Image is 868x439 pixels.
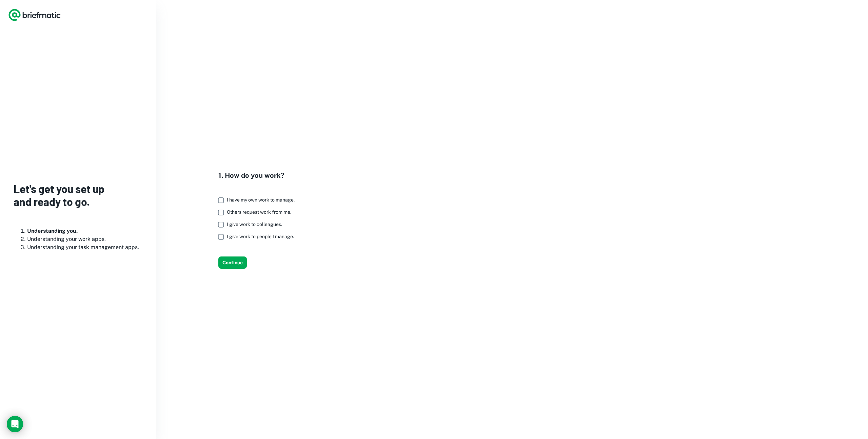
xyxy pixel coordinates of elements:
[27,243,142,251] li: Understanding your task management apps.
[8,8,61,22] a: Logo
[227,197,295,203] span: I have my own work to manage.
[227,222,282,227] span: I give work to colleagues.
[218,170,300,180] h4: 1. How do you work?
[227,209,291,215] span: Others request work from me.
[14,182,142,208] h3: Let's get you set up and ready to go.
[7,416,23,432] div: Load Chat
[227,234,294,239] span: I give work to people I manage.
[27,235,142,243] li: Understanding your work apps.
[27,228,78,234] b: Understanding you.
[218,256,247,269] button: Continue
